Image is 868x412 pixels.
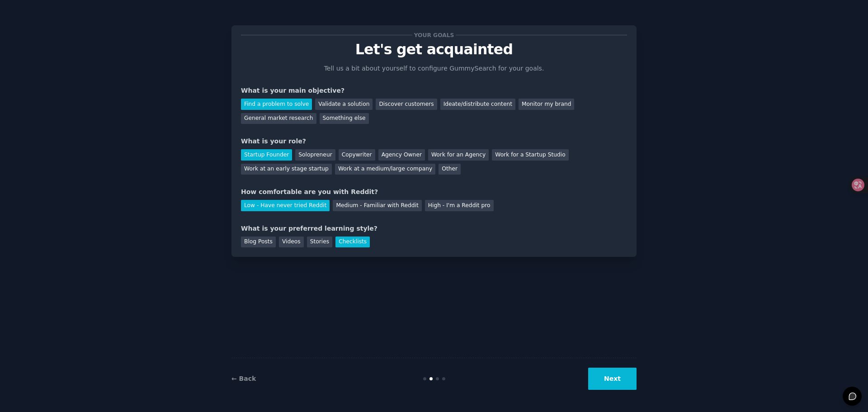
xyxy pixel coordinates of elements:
[241,86,627,95] div: What is your main objective?
[241,187,627,197] div: How comfortable are you with Reddit?
[241,237,276,248] div: Blog Posts
[428,149,489,161] div: Work for an Agency
[412,30,456,40] span: Your goals
[241,149,292,161] div: Startup Founder
[425,200,494,211] div: High - I'm a Reddit pro
[440,99,515,110] div: Ideate/distribute content
[492,149,568,161] div: Work for a Startup Studio
[588,368,637,390] button: Next
[241,164,332,175] div: Work at an early stage startup
[231,375,256,382] a: ← Back
[339,149,375,161] div: Copywriter
[519,99,574,110] div: Monitor my brand
[320,64,548,73] p: Tell us a bit about yourself to configure GummySearch for your goals.
[241,113,316,124] div: General market research
[335,164,435,175] div: Work at a medium/large company
[279,237,304,248] div: Videos
[241,224,627,233] div: What is your preferred learning style?
[295,149,335,161] div: Solopreneur
[320,113,369,124] div: Something else
[439,164,461,175] div: Other
[335,237,370,248] div: Checklists
[241,42,627,57] p: Let's get acquainted
[333,200,421,211] div: Medium - Familiar with Reddit
[241,137,627,146] div: What is your role?
[315,99,373,110] div: Validate a solution
[307,237,332,248] div: Stories
[241,200,330,211] div: Low - Have never tried Reddit
[241,99,312,110] div: Find a problem to solve
[376,99,437,110] div: Discover customers
[378,149,425,161] div: Agency Owner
